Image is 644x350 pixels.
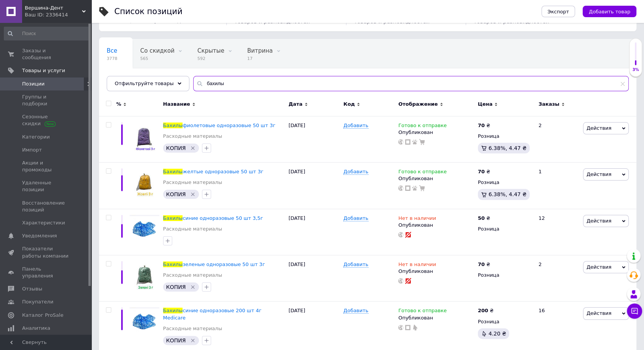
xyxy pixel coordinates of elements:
span: Отображение [398,101,437,108]
div: ₴ [478,168,490,175]
div: [DATE] [287,163,341,209]
span: КОПИЯ [166,337,186,344]
span: Показатели работы компании [22,245,70,259]
button: Добавить товар [583,6,636,17]
span: КОПИЯ [166,284,186,290]
span: Добавить [343,123,368,129]
button: Экспорт [541,6,575,17]
span: Добавить [343,261,368,268]
span: 916 [114,15,129,24]
span: Опубликованные [107,76,159,83]
div: Опубликован [398,129,474,136]
div: 2 [534,255,581,302]
span: Действия [586,171,611,177]
b: 70 [478,169,485,174]
div: ₴ [478,307,493,314]
span: Действия [586,310,611,316]
span: Группы и подборки [22,94,70,107]
span: Позиции [22,81,45,87]
span: Код [343,101,355,108]
input: Поиск по названию позиции, артикулу и поисковым запросам [193,76,629,91]
div: 2 [534,116,581,163]
span: Экспорт [548,9,569,15]
span: Каталог ProSale [22,312,63,319]
span: Витрина [247,47,273,54]
div: [DATE] [287,209,341,255]
a: Расходные материалы [163,133,222,140]
span: Со скидкой [140,47,175,54]
div: 3% [630,67,642,73]
a: Бахилысиние одноразовые 50 шт 3,5г [163,215,263,221]
span: Сезонные скидки [22,113,70,127]
span: Добавить [343,169,368,175]
a: Бахилыфиолетовые одноразовые 50 шт 3г [163,123,276,128]
span: Аналитика [22,325,50,332]
span: Нет в наличии [398,261,436,269]
span: Удаленные позиции [22,179,70,193]
span: Все [107,47,117,54]
a: Бахилыжелтые одноразовые 50 шт 3г [163,169,264,174]
svg: Удалить метку [190,284,196,290]
input: Поиск [4,27,90,40]
span: 3778 [107,56,117,61]
span: Дата [288,101,303,108]
span: Панель управления [22,266,70,279]
div: Ваш ID: 2336414 [25,11,91,18]
span: 17 [247,56,273,61]
span: зеленые одноразовые 50 шт 3г [183,261,265,267]
span: Действия [586,125,611,131]
b: 70 [478,261,485,267]
div: ₴ [478,122,490,129]
a: Расходные материалы [163,179,222,186]
span: Уведомления [22,232,57,239]
div: Опубликован [398,175,474,182]
span: Готово к отправке [398,169,447,177]
span: % [116,101,121,108]
div: [DATE] [287,116,341,163]
div: Опубликован [398,268,474,275]
span: Заказы [538,101,559,108]
span: Действия [586,218,611,224]
span: Действия [586,264,611,270]
img: Бахилы фиолетовые одноразовые 50 шт 3г [130,122,159,152]
span: Бахилы [163,123,183,128]
span: Бахилы [163,169,183,174]
span: 6.38%, 4.47 ₴ [489,145,527,151]
a: Расходные материалы [163,325,222,332]
div: ₴ [478,261,490,268]
span: КОПИЯ [166,191,186,197]
span: Готово к отправке [398,123,447,131]
a: Расходные материалы [163,272,222,279]
div: Розница [478,272,532,279]
span: фиолетовые одноразовые 50 шт 3г [183,123,275,128]
span: 4.20 ₴ [489,331,506,337]
span: Вершина-Дент [25,5,82,11]
span: Готово к отправке [398,308,447,316]
b: 70 [478,123,485,128]
span: Восстановление позиций [22,200,70,213]
span: Нет в наличии [398,215,436,223]
svg: Удалить метку [190,191,196,197]
span: Характеристики [22,219,65,226]
span: Скрытые [197,47,224,54]
div: Розница [478,133,532,140]
a: Бахилызеленые одноразовые 50 шт 3г [163,261,265,267]
div: Список позиций [114,8,183,16]
div: Опубликован [398,315,474,321]
span: Бахилы [163,215,183,221]
span: Импорт [22,147,42,153]
span: Название [163,101,190,108]
img: Бахилы желтые одноразовые 50 шт 3г [130,168,159,198]
span: Товары и услуги [22,67,65,74]
button: Чат с покупателем [627,303,642,319]
div: ₴ [478,215,490,222]
span: Отзывы [22,285,42,292]
a: Бахилысиние одноразовые 200 шт 4г Medicare [163,308,261,320]
span: синие одноразовые 50 шт 3,5г [183,215,263,221]
span: Категории [22,134,50,140]
span: 565 [140,56,175,61]
svg: Удалить метку [190,337,196,344]
span: Бахилы [163,308,183,313]
span: Бахилы [163,261,183,267]
span: / 300000 разновидностей [130,18,200,24]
